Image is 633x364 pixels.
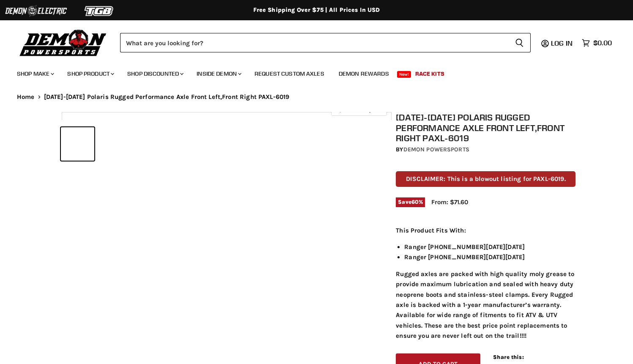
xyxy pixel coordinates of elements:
a: $0.00 [578,37,616,49]
a: Shop Discounted [121,65,189,82]
p: This Product Fits With: [396,225,575,235]
a: Home [17,93,35,101]
span: From: $71.60 [431,198,468,206]
button: 2008-2009 Polaris Rugged Performance Axle Front Left,Front Right PAXL-6019 thumbnail [61,127,94,161]
form: Product [120,33,531,52]
img: TGB Logo 2 [68,3,131,19]
ul: Main menu [11,62,610,82]
span: Share this: [493,354,523,360]
img: Demon Electric Logo 2 [4,3,68,19]
button: Search [508,33,531,52]
li: Ranger [PHONE_NUMBER][DATE][DATE] [404,252,575,262]
a: Inside Demon [190,65,247,82]
span: $0.00 [593,39,612,47]
span: 60 [411,199,419,205]
span: Log in [551,39,573,47]
span: Save % [396,197,425,207]
span: [DATE]-[DATE] Polaris Rugged Performance Axle Front Left,Front Right PAXL-6019 [44,93,290,101]
a: Demon Powersports [403,146,469,153]
span: Click to expand [335,107,382,113]
span: New! [397,71,411,78]
a: Request Custom Axles [248,65,331,82]
a: Demon Rewards [332,65,395,82]
li: Ranger [PHONE_NUMBER][DATE][DATE] [404,242,575,252]
a: Shop Product [61,65,119,82]
h1: [DATE]-[DATE] Polaris Rugged Performance Axle Front Left,Front Right PAXL-6019 [396,112,575,143]
input: Search [120,33,508,52]
img: Demon Powersports [17,27,110,57]
a: Shop Make [11,65,59,82]
p: DISCLAIMER: This is a blowout listing for PAXL-6019. [396,171,575,187]
a: Log in [547,39,578,47]
div: Rugged axles are packed with high quality moly grease to provide maximum lubrication and sealed w... [396,225,575,341]
div: by [396,145,575,154]
a: Race Kits [409,65,451,82]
